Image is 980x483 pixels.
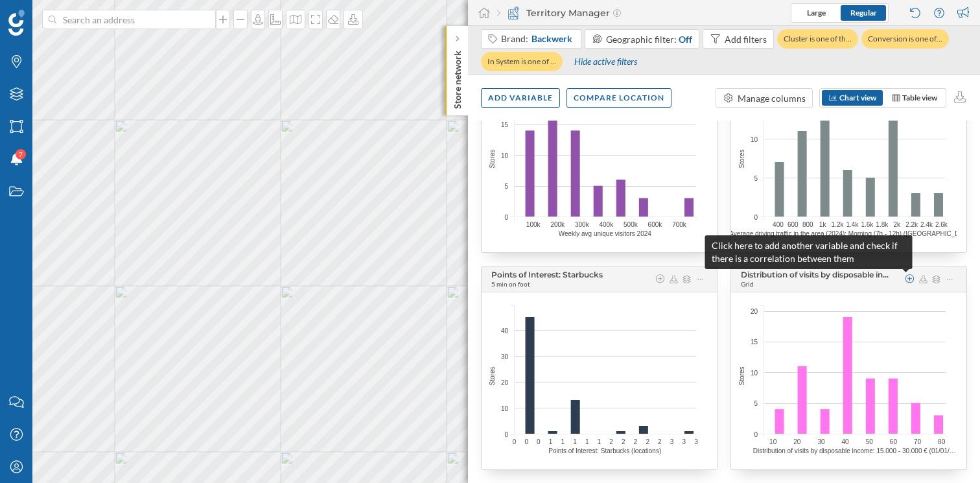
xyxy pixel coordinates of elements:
[754,429,758,439] span: 0
[754,212,758,222] span: 0
[914,438,922,445] text: 70
[777,29,858,49] div: Cluster is one of th…
[600,221,614,228] text: 400k
[842,438,850,445] text: 40
[504,429,508,439] span: 0
[682,438,686,445] text: 3
[754,399,758,408] span: 5
[501,150,508,160] span: 10
[769,438,777,445] text: 10
[550,221,565,228] text: 200k
[754,173,758,183] span: 5
[501,120,508,130] span: 15
[751,337,758,347] span: 15
[866,438,874,445] text: 50
[501,32,574,45] div: Brand:
[846,221,859,228] text: 1.4k
[504,182,508,191] span: 5
[549,438,553,445] text: 1
[609,438,613,445] text: 2
[893,221,901,228] text: 2k
[491,270,603,279] span: Points of Interest: Starbucks
[705,235,913,269] div: Click here to add another variable and check if there is a correlation between them
[575,221,590,228] text: 300k
[501,403,508,413] span: 10
[832,221,845,228] text: 1.2k
[741,270,891,279] span: Distribution of visits by disposable income: 15.000 - 30.000 € ([DATE] to [DATE])
[501,351,508,361] span: 30
[902,93,937,102] span: Table view
[27,9,74,21] span: Support
[751,307,758,316] span: 20
[501,377,508,387] span: 20
[481,52,563,71] div: In System is one of …
[751,368,758,377] span: 10
[672,221,687,228] text: 700k
[850,8,877,18] span: Regular
[8,10,25,36] img: Geoblink Logo
[489,367,496,386] text: Stores
[920,221,933,228] text: 2.4k
[537,438,541,445] text: 0
[646,438,649,445] text: 2
[679,32,692,46] div: Off
[489,150,496,169] text: Stores
[741,279,754,289] div: Grid
[773,221,784,228] text: 400
[802,221,813,228] text: 800
[451,45,464,109] p: Store network
[513,438,517,445] text: 0
[725,32,767,46] div: Add filters
[19,148,23,161] span: 7
[524,438,528,445] text: 0
[738,367,745,386] text: Stores
[738,150,745,169] text: Stores
[531,32,572,45] span: Backwerk
[624,221,638,228] text: 500k
[585,438,589,445] text: 1
[694,438,698,445] text: 3
[507,6,520,19] img: territory-manager.svg
[606,34,677,45] span: Geographic filter:
[905,221,918,228] text: 2.2k
[561,438,565,445] text: 1
[670,438,674,445] text: 3
[876,221,889,228] text: 1.8k
[890,438,898,445] text: 60
[497,6,621,19] div: Territory Manager
[648,221,663,228] text: 600k
[573,438,577,445] text: 1
[634,438,638,445] text: 2
[598,438,601,445] text: 1
[501,325,508,335] span: 40
[807,8,826,18] span: Large
[787,221,799,228] text: 600
[751,134,758,144] span: 10
[938,438,946,445] text: 80
[738,91,806,105] div: Manage columns
[861,221,874,228] text: 1.6k
[548,447,661,454] text: Points of Interest: Starbucks (locations)
[729,230,979,237] text: Average driving traffic in the area (2024): Morning (7h - 12h) ([GEOGRAPHIC_DATA]…
[861,29,949,49] div: Conversion is one of…
[566,51,644,73] div: Hide active filters
[504,212,508,222] span: 0
[935,221,948,228] text: 2.6k
[753,447,956,454] text: Distribution of visits by disposable income: 15.000 - 30.000 € (01/01/…
[491,279,530,289] div: 5 min on foot
[819,221,827,228] text: 1k
[622,438,625,445] text: 2
[658,438,662,445] text: 2
[526,221,541,228] text: 100k
[817,438,825,445] text: 30
[559,230,652,237] text: Weekly avg unique visitors 2024
[839,93,876,102] span: Chart view
[793,438,801,445] text: 20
